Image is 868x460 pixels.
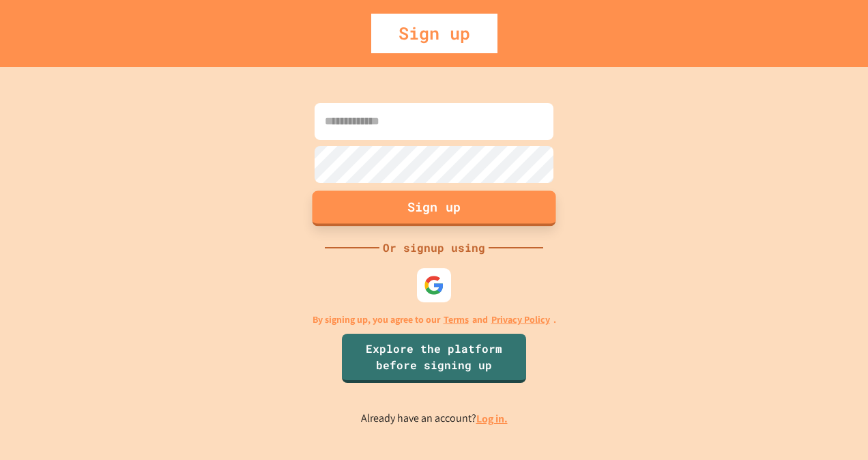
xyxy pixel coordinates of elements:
[424,275,444,296] img: google-icon.svg
[342,334,526,383] a: Explore the platform before signing up
[476,412,508,426] a: Log in.
[313,190,556,226] button: Sign up
[491,313,550,327] a: Privacy Policy
[361,410,508,427] p: Already have an account?
[371,14,497,53] div: Sign up
[379,240,489,256] div: Or signup using
[444,313,469,327] a: Terms
[313,313,556,327] p: By signing up, you agree to our and .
